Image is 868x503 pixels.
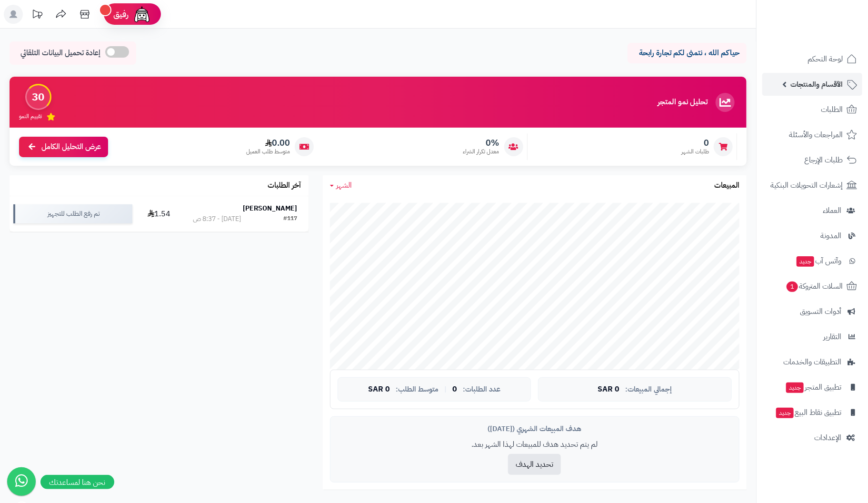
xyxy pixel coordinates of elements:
[762,199,862,222] a: العملاء
[681,148,709,156] span: طلبات الشهر
[804,153,843,167] span: طلبات الإرجاع
[452,385,457,394] span: 0
[25,5,49,26] a: تحديثات المنصة
[800,305,841,318] span: أدوات التسويق
[508,454,561,475] button: تحديد الهدف
[337,180,352,191] span: الشهر
[635,48,739,59] p: حياكم الله ، نتمنى لكم تجارة رابحة
[762,401,862,424] a: تطبيق نقاط البيعجديد
[814,431,841,444] span: الإعدادات
[820,229,841,242] span: المدونة
[789,128,843,141] span: المراجعات والأسئلة
[762,149,862,171] a: طلبات الإرجاع
[786,280,843,293] span: السلات المتروكة
[681,138,709,148] span: 0
[762,351,862,373] a: التطبيقات والخدمات
[658,98,708,107] h3: تحليل نمو المتجر
[20,48,100,59] span: إعادة تحميل البيانات التلقائي
[246,138,290,148] span: 0.00
[243,203,298,213] strong: [PERSON_NAME]
[785,381,841,394] span: تطبيق المتجر
[284,214,298,224] div: #117
[790,78,843,91] span: الأقسام والمنتجات
[41,141,101,152] span: عرض التحليل الكامل
[808,52,843,66] span: لوحة التحكم
[762,275,862,298] a: السلات المتروكة1
[775,406,841,419] span: تطبيق نقاط البيع
[338,439,732,450] p: لم يتم تحديد هدف للمبيعات لهذا الشهر بعد.
[193,214,241,224] div: [DATE] - 8:37 ص
[714,181,739,190] h3: المبيعات
[13,204,132,223] div: تم رفع الطلب للتجهيز
[762,300,862,323] a: أدوات التسويق
[762,224,862,247] a: المدونة
[823,330,841,343] span: التقارير
[762,48,862,70] a: لوحة التحكم
[762,325,862,348] a: التقارير
[776,408,794,418] span: جديد
[268,181,301,190] h3: آخر الطلبات
[821,103,843,116] span: الطلبات
[762,123,862,146] a: المراجعات والأسئلة
[762,174,862,197] a: إشعارات التحويلات البنكية
[762,426,862,449] a: الإعدادات
[368,385,390,394] span: 0 SAR
[787,282,798,292] span: 1
[762,98,862,121] a: الطلبات
[823,204,841,217] span: العملاء
[19,137,108,157] a: عرض التحليل الكامل
[396,385,439,393] span: متوسط الطلب:
[463,385,500,393] span: عدد الطلبات:
[598,385,620,394] span: 0 SAR
[19,112,42,121] span: تقييم النمو
[132,5,151,24] img: ai-face.png
[797,256,814,267] span: جديد
[330,180,352,191] a: الشهر
[626,385,672,393] span: إجمالي المبيعات:
[444,386,447,393] span: |
[463,148,499,156] span: معدل تكرار الشراء
[762,376,862,399] a: تطبيق المتجرجديد
[246,148,290,156] span: متوسط طلب العميل
[770,179,843,192] span: إشعارات التحويلات البنكية
[796,254,841,268] span: وآتس آب
[463,138,499,148] span: 0%
[783,355,841,369] span: التطبيقات والخدمات
[338,424,732,434] div: هدف المبيعات الشهري ([DATE])
[786,382,804,393] span: جديد
[762,250,862,272] a: وآتس آبجديد
[136,196,182,231] td: 1.54
[113,9,129,20] span: رفيق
